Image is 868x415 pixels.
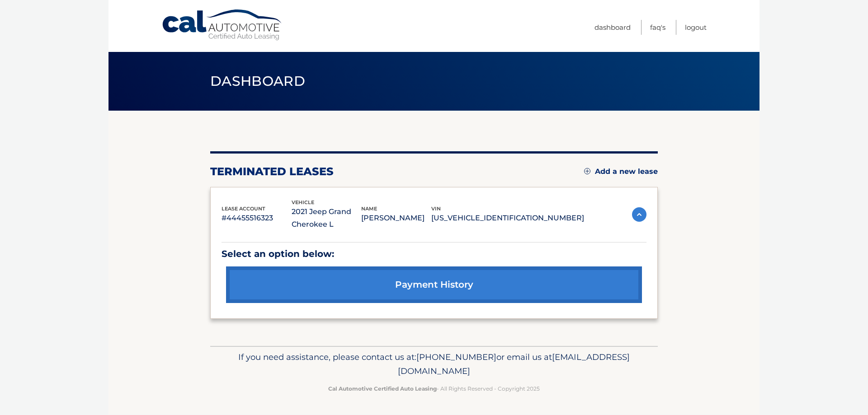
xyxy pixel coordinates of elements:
[226,266,642,303] a: payment history
[222,246,646,262] p: Select an option below:
[216,384,652,393] p: - All Rights Reserved - Copyright 2025
[292,205,362,231] p: 2021 Jeep Grand Cherokee L
[632,207,646,222] img: accordion-active.svg
[431,212,584,224] p: [US_VEHICLE_IDENTIFICATION_NUMBER]
[210,165,334,178] h2: terminated leases
[161,9,283,41] a: Cal Automotive
[584,168,590,174] img: add.svg
[431,205,441,212] span: vin
[292,199,314,205] span: vehicle
[210,73,305,89] span: Dashboard
[361,212,431,224] p: [PERSON_NAME]
[216,350,652,379] p: If you need assistance, please contact us at: or email us at
[416,352,496,362] span: [PHONE_NUMBER]
[328,385,437,392] strong: Cal Automotive Certified Auto Leasing
[685,20,707,35] a: Logout
[361,205,377,212] span: name
[222,205,265,212] span: lease account
[222,212,292,224] p: #44455516323
[584,167,658,176] a: Add a new lease
[594,20,631,35] a: Dashboard
[650,20,665,35] a: FAQ's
